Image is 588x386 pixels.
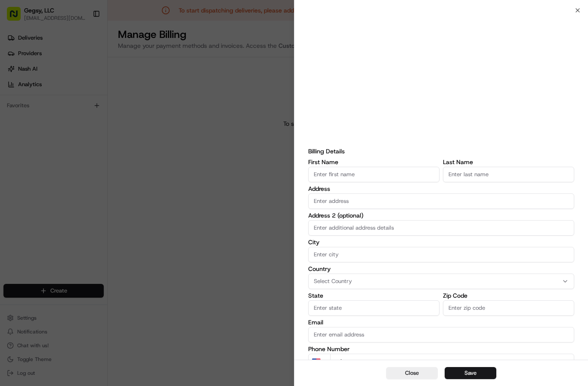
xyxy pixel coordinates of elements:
[69,121,142,137] a: 💻API Documentation
[81,125,138,134] span: API Documentation
[29,82,141,91] div: Start new chat
[386,367,438,379] button: Close
[9,34,157,48] p: Welcome 👋
[308,212,574,218] label: Address 2 (optional)
[308,239,574,245] label: City
[61,146,104,153] a: Powered byPylon
[73,126,80,133] div: 💻
[308,167,439,182] input: Enter first name
[86,146,104,153] span: Pylon
[9,126,15,133] div: 📗
[22,56,142,65] input: Clear
[308,293,439,299] label: State
[308,300,439,316] input: Enter state
[17,125,66,134] span: Knowledge Base
[443,293,574,299] label: Zip Code
[308,147,574,156] label: Billing Details
[308,274,574,289] button: Select Country
[5,121,69,137] a: 📗Knowledge Base
[308,266,574,272] label: Country
[443,300,574,316] input: Enter zip code
[308,159,439,165] label: First Name
[308,186,574,192] label: Address
[308,327,574,342] input: Enter email address
[29,91,109,98] div: We're available if you need us!
[330,354,574,369] input: Enter phone number
[314,277,352,285] span: Select Country
[308,193,574,209] input: Enter address
[443,159,574,165] label: Last Name
[146,85,157,95] button: Start new chat
[445,367,496,379] button: Save
[308,220,574,236] input: Enter additional address details
[308,319,574,325] label: Email
[9,9,26,26] img: Nash
[306,10,576,142] iframe: Secure payment input frame
[308,346,574,352] label: Phone Number
[443,167,574,182] input: Enter last name
[9,82,24,98] img: 1736555255976-a54dd68f-1ca7-489b-9aae-adbdc363a1c4
[308,247,574,262] input: Enter city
